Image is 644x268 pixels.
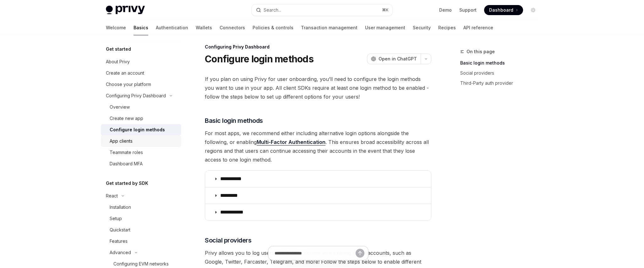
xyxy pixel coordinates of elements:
[101,224,181,236] a: Quickstart
[257,139,325,145] a: Multi-Factor Authentication
[275,246,356,260] input: Ask a question...
[467,48,495,55] span: On this page
[220,20,245,35] a: Connectors
[413,20,431,35] a: Security
[528,5,538,15] button: Toggle dark mode
[110,103,130,111] div: Overview
[101,236,181,247] a: Features
[379,56,417,62] span: Open in ChatGPT
[110,249,131,256] div: Advanced
[106,92,166,100] div: Configuring Privy Dashboard
[110,160,143,168] div: Dashboard MFA
[460,68,543,78] a: Social providers
[356,249,364,258] button: Send message
[106,192,118,200] div: React
[439,7,452,13] a: Demo
[367,54,421,64] button: Open in ChatGPT
[113,260,169,268] div: Configuring EVM networks
[253,20,293,35] a: Policies & controls
[196,20,212,35] a: Wallets
[101,213,181,224] a: Setup
[365,20,405,35] a: User management
[205,129,431,164] span: For most apps, we recommend either including alternative login options alongside the following, o...
[110,237,128,245] div: Features
[110,226,130,234] div: Quickstart
[252,4,392,16] button: Open search
[101,90,181,101] button: Toggle Configuring Privy Dashboard section
[101,79,181,90] a: Choose your platform
[106,20,126,35] a: Welcome
[110,215,122,222] div: Setup
[205,75,431,101] span: If you plan on using Privy for user onboarding, you’ll need to configure the login methods you wa...
[101,113,181,124] a: Create new app
[134,20,148,35] a: Basics
[106,6,145,14] img: light logo
[106,180,148,187] h5: Get started by SDK
[301,20,357,35] a: Transaction management
[101,135,181,147] a: App clients
[101,190,181,202] button: Toggle React section
[101,101,181,113] a: Overview
[110,149,143,156] div: Teammate roles
[110,203,131,211] div: Installation
[205,236,251,245] span: Social providers
[110,137,133,145] div: App clients
[460,58,543,68] a: Basic login methods
[489,7,513,13] span: Dashboard
[382,8,389,13] span: ⌘ K
[101,247,181,258] button: Toggle Advanced section
[264,6,281,14] div: Search...
[156,20,188,35] a: Authentication
[106,58,130,66] div: About Privy
[106,81,151,88] div: Choose your platform
[106,69,144,77] div: Create an account
[101,124,181,135] a: Configure login methods
[110,115,143,122] div: Create new app
[205,44,431,50] div: Configuring Privy Dashboard
[101,158,181,169] a: Dashboard MFA
[459,7,477,13] a: Support
[205,116,263,125] span: Basic login methods
[101,147,181,158] a: Teammate roles
[484,5,523,15] a: Dashboard
[106,45,131,53] h5: Get started
[101,202,181,213] a: Installation
[101,56,181,67] a: About Privy
[205,53,314,65] h1: Configure login methods
[463,20,493,35] a: API reference
[110,126,165,134] div: Configure login methods
[101,67,181,79] a: Create an account
[438,20,456,35] a: Recipes
[460,78,543,88] a: Third-Party auth provider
